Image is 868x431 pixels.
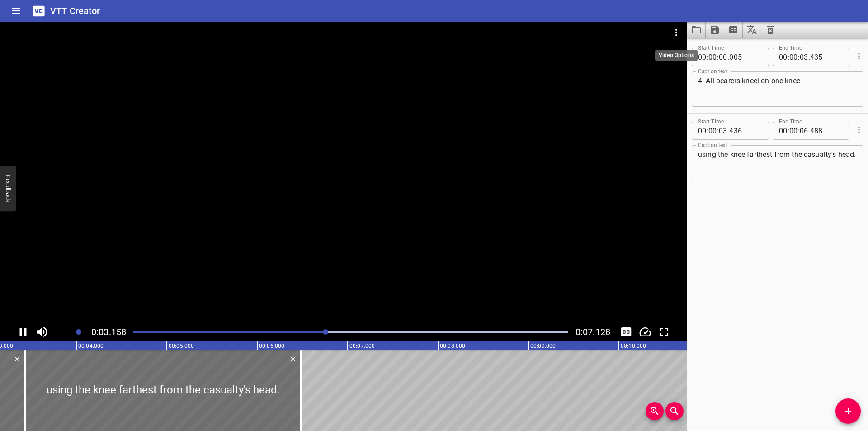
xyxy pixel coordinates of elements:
[808,48,810,66] span: .
[706,22,724,38] button: Save captions to file
[724,22,743,38] button: Extract captions from video
[835,398,861,424] button: Add Cue
[687,22,706,38] button: Load captions from file
[717,122,719,140] span: :
[440,343,465,349] text: 00:08.000
[618,323,635,341] div: Hide/Show Captions
[78,343,104,349] text: 00:04.000
[646,402,664,420] button: Zoom In
[259,343,284,349] text: 00:06.000
[789,48,798,66] input: 00
[788,48,789,66] span: :
[719,48,727,66] input: 00
[810,122,843,140] input: 488
[698,48,707,66] input: 00
[576,327,610,337] span: 0:07.128
[698,122,707,140] input: 00
[530,343,556,349] text: 00:09.000
[691,24,702,35] svg: Load captions from file
[287,353,299,365] button: Delete
[618,323,635,341] button: Toggle captions
[707,48,708,66] span: :
[853,124,865,136] button: Cue Options
[50,4,100,18] h6: VTT Creator
[765,24,776,35] svg: Clear captions
[33,323,51,341] button: Toggle mute
[853,44,863,68] div: Cue Options
[76,329,81,335] span: Set video volume
[637,323,654,341] button: Change Playback Speed
[729,122,762,140] input: 436
[656,323,673,341] button: Toggle fullscreen
[853,50,865,62] button: Cue Options
[11,353,22,365] div: Delete Cue
[665,22,687,43] button: Video Options
[727,48,729,66] span: .
[719,122,727,140] input: 03
[789,122,798,140] input: 00
[349,343,375,349] text: 00:07.000
[761,22,779,38] button: Clear captions
[707,122,708,140] span: :
[788,122,789,140] span: :
[743,22,761,38] button: Translate captions
[808,122,810,140] span: .
[800,122,808,140] input: 06
[798,48,800,66] span: :
[169,343,194,349] text: 00:05.000
[853,118,863,142] div: Cue Options
[708,122,717,140] input: 00
[708,48,717,66] input: 00
[746,24,757,35] svg: Translate captions
[698,150,857,176] textarea: using the knee farthest from the casualty's head.
[621,343,646,349] text: 00:10.000
[729,48,762,66] input: 005
[779,48,788,66] input: 00
[91,327,126,337] span: 0:03.158
[779,122,788,140] input: 00
[665,402,684,420] button: Zoom Out
[798,122,800,140] span: :
[717,48,719,66] span: :
[810,48,843,66] input: 435
[133,331,568,333] div: Play progress
[14,323,32,341] button: Play/Pause
[698,76,857,102] textarea: 4. All bearers kneel on one knee
[11,353,23,365] button: Delete
[727,122,729,140] span: .
[800,48,808,66] input: 03
[287,353,297,365] div: Delete Cue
